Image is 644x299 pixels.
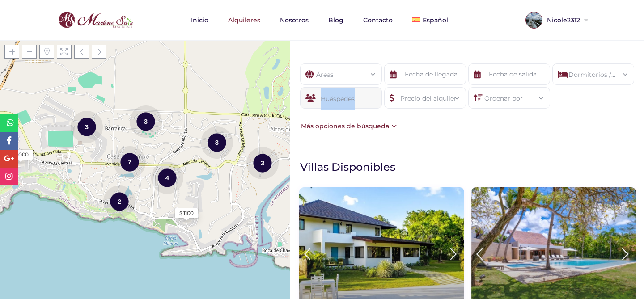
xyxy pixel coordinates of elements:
[423,16,448,24] span: Español
[384,63,466,85] input: Fecha de llegada
[179,209,194,217] div: $ 1100
[13,151,29,159] div: $ 1000
[300,160,640,174] h1: Villas Disponibles
[103,185,136,218] div: 2
[300,87,382,109] div: Huéspedes
[542,17,582,23] span: Nicole2312
[151,161,183,194] div: 4
[78,92,212,139] div: Cargando mapas
[56,9,136,31] img: logo
[201,126,233,159] div: 3
[307,64,375,80] div: Áreas
[246,146,279,180] div: 3
[130,105,162,138] div: 3
[71,110,103,143] div: 3
[559,64,627,80] div: Dormitorios / Baños
[468,63,550,85] input: Fecha de salida
[475,88,543,103] div: Ordenar por
[114,145,146,179] div: 7
[299,121,397,131] div: Más opciones de búsqueda
[391,88,459,103] div: Precio del alquiler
